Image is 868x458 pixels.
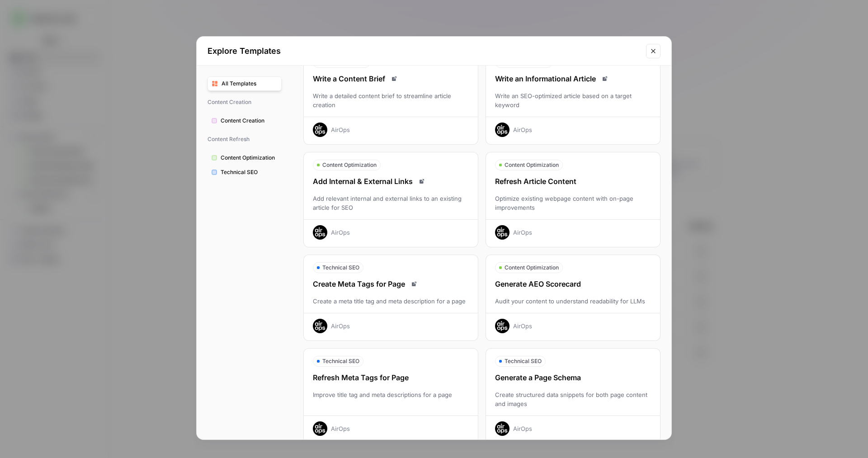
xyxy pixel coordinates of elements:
div: Add relevant internal and external links to an existing article for SEO [304,194,478,212]
div: Generate a Page Schema [486,372,660,383]
div: AirOps [513,125,532,134]
span: Content Creation [221,117,278,125]
span: Content Creation [208,94,282,110]
div: Create Meta Tags for Page [304,279,478,289]
button: Content OptimizationGenerate AEO ScorecardAudit your content to understand readability for LLMsAi... [486,255,660,341]
div: Generate AEO Scorecard [486,279,660,289]
span: Content Optimization [322,161,377,169]
span: All Templates [222,80,278,88]
div: Audit your content to understand readability for LLMs [486,297,660,306]
button: Close modal [646,44,660,58]
h2: Explore Templates [208,45,641,57]
span: Technical SEO [505,357,542,365]
a: Read docs [409,279,420,289]
div: AirOps [513,228,532,237]
div: Create a meta title tag and meta description for a page [304,297,478,306]
div: AirOps [513,424,532,433]
button: Technical SEOCreate Meta Tags for PageRead docsCreate a meta title tag and meta description for a... [303,255,478,341]
div: Refresh Article Content [486,176,660,187]
a: Read docs [599,73,610,84]
button: Content CreationWrite a Content BriefRead docsWrite a detailed content brief to streamline articl... [303,49,478,145]
button: Technical SEORefresh Meta Tags for PageImprove title tag and meta descriptions for a pageAirOps [303,348,478,444]
a: Read docs [416,176,427,187]
button: Content Creation [208,113,282,128]
span: Content Refresh [208,132,282,147]
div: AirOps [331,321,350,331]
span: Technical SEO [221,168,278,176]
span: Content Optimization [505,264,559,272]
button: Content OptimizationAdd Internal & External LinksRead docsAdd relevant internal and external link... [303,152,478,247]
button: Technical SEOGenerate a Page SchemaCreate structured data snippets for both page content and imag... [486,348,660,444]
div: AirOps [331,228,350,237]
a: Read docs [389,73,400,84]
button: All Templates [208,76,282,91]
div: AirOps [331,424,350,433]
span: Technical SEO [322,357,359,365]
div: Add Internal & External Links [304,176,478,187]
button: Content CreationWrite an Informational ArticleRead docsWrite an SEO-optimized article based on a ... [486,49,660,145]
span: Content Optimization [221,154,278,162]
div: Write an SEO-optimized article based on a target keyword [486,91,660,109]
div: Write an Informational Article [486,73,660,84]
div: AirOps [513,321,532,331]
span: Content Optimization [505,161,559,169]
div: Refresh Meta Tags for Page [304,372,478,383]
button: Content OptimizationRefresh Article ContentOptimize existing webpage content with on-page improve... [486,152,660,247]
button: Content Optimization [208,151,282,165]
div: AirOps [331,125,350,134]
div: Write a Content Brief [304,73,478,84]
span: Technical SEO [322,264,359,272]
div: Optimize existing webpage content with on-page improvements [486,194,660,212]
div: Write a detailed content brief to streamline article creation [304,91,478,109]
div: Improve title tag and meta descriptions for a page [304,390,478,408]
div: Create structured data snippets for both page content and images [486,390,660,408]
button: Technical SEO [208,165,282,179]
